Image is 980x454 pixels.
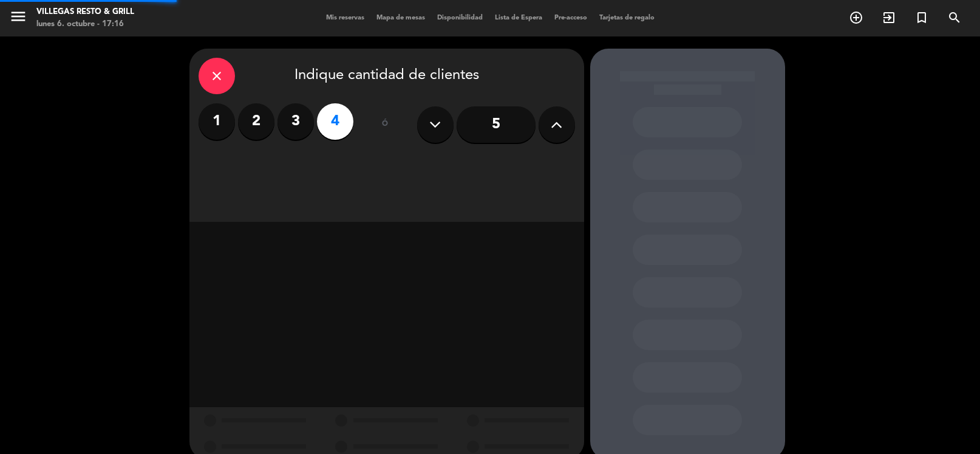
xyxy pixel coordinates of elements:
span: Mis reservas [320,15,370,21]
div: Indique cantidad de clientes [199,58,575,94]
span: Disponibilidad [431,15,489,21]
label: 2 [238,103,274,140]
span: Mapa de mesas [370,15,431,21]
i: close [209,69,224,83]
label: 1 [199,103,235,140]
span: Pre-acceso [548,15,593,21]
div: ó [366,103,405,146]
button: menu [9,7,27,30]
label: 3 [277,103,314,140]
i: add_circle_outline [849,10,863,25]
i: menu [9,7,27,26]
span: Tarjetas de regalo [593,15,661,21]
i: exit_to_app [882,10,896,25]
label: 4 [317,103,353,140]
div: Villegas Resto & Grill [36,6,134,18]
i: search [947,10,962,25]
i: turned_in_not [914,10,929,25]
div: lunes 6. octubre - 17:16 [36,18,134,30]
span: Lista de Espera [489,15,548,21]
